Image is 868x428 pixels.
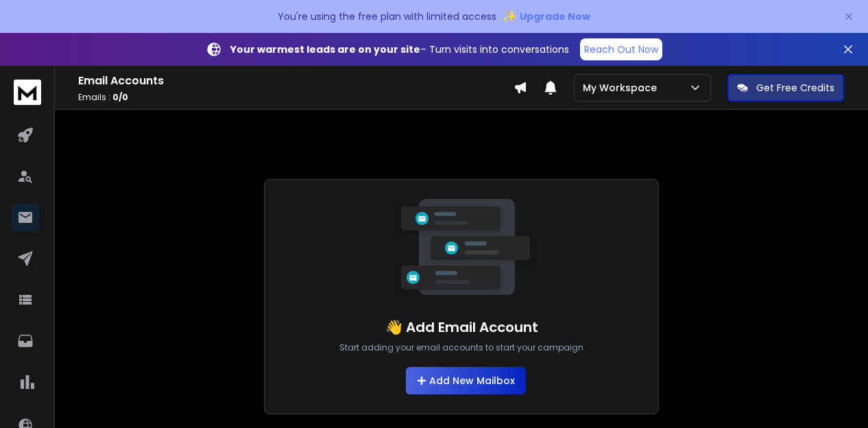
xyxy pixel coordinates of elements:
p: Emails : [78,92,514,103]
button: Add New Mailbox [406,367,526,394]
span: 0 / 0 [112,91,128,103]
h1: 👋 Add Email Account [385,318,538,337]
a: Reach Out Now [580,38,662,60]
p: Get Free Credits [756,81,834,95]
button: ✨Upgrade Now [502,3,590,30]
button: Get Free Credits [727,74,844,102]
h1: Email Accounts [78,73,514,89]
span: ✨ [502,7,517,26]
span: Upgrade Now [520,10,590,23]
p: My Workspace [583,81,662,95]
p: – Turn visits into conversations [230,43,569,56]
p: Reach Out Now [584,43,658,56]
p: Start adding your email accounts to start your campaign [339,342,583,353]
strong: Your warmest leads are on your site [230,43,420,56]
img: logo [14,80,41,105]
p: You're using the free plan with limited access [278,10,496,23]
